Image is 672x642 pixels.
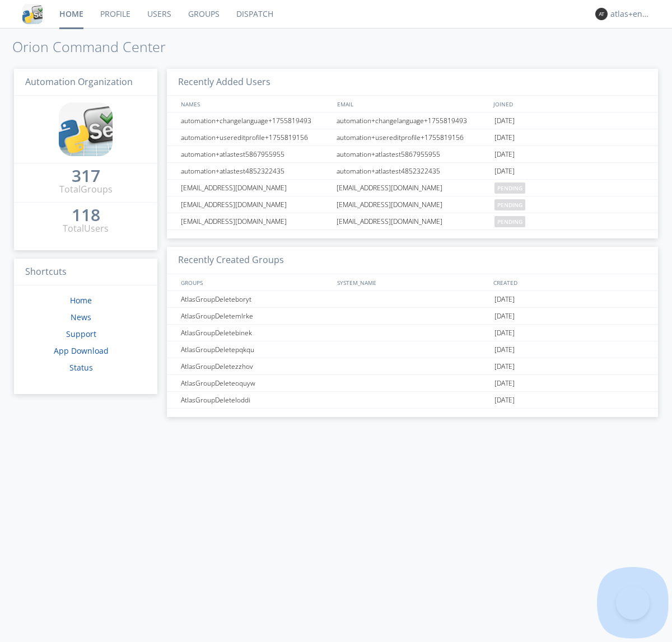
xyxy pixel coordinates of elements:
a: AtlasGroupDeleteboryt[DATE] [167,291,658,308]
span: [DATE] [494,341,515,358]
div: automation+atlastest4852322435 [178,163,333,179]
a: automation+atlastest5867955955automation+atlastest5867955955[DATE] [167,146,658,163]
a: AtlasGroupDeletebinek[DATE] [167,325,658,341]
a: 118 [72,209,100,222]
div: 317 [72,170,100,181]
div: automation+changelanguage+1755819493 [178,113,333,129]
a: automation+atlastest4852322435automation+atlastest4852322435[DATE] [167,163,658,180]
div: automation+atlastest4852322435 [334,163,492,179]
span: pending [494,216,525,227]
a: App Download [54,345,109,356]
div: EMAIL [334,96,491,112]
div: Total Groups [59,183,113,196]
a: 317 [72,170,100,183]
span: [DATE] [494,392,515,409]
a: [EMAIL_ADDRESS][DOMAIN_NAME][EMAIL_ADDRESS][DOMAIN_NAME]pending [167,180,658,196]
div: automation+changelanguage+1755819493 [334,113,492,129]
div: [EMAIL_ADDRESS][DOMAIN_NAME] [178,196,333,213]
a: AtlasGroupDeleteloddi[DATE] [167,392,658,409]
span: Automation Organization [25,76,133,88]
h3: Recently Created Groups [167,247,658,274]
div: [EMAIL_ADDRESS][DOMAIN_NAME] [334,196,492,213]
span: [DATE] [494,291,515,308]
span: pending [494,199,525,210]
span: [DATE] [494,375,515,392]
div: Total Users [63,222,109,235]
a: automation+usereditprofile+1755819156automation+usereditprofile+1755819156[DATE] [167,129,658,146]
div: AtlasGroupDeletepqkqu [178,341,333,358]
div: automation+atlastest5867955955 [334,146,492,162]
a: AtlasGroupDeletezzhov[DATE] [167,358,658,375]
a: automation+changelanguage+1755819493automation+changelanguage+1755819493[DATE] [167,113,658,129]
div: AtlasGroupDeletezzhov [178,358,333,374]
img: cddb5a64eb264b2086981ab96f4c1ba7 [22,4,43,24]
a: [EMAIL_ADDRESS][DOMAIN_NAME][EMAIL_ADDRESS][DOMAIN_NAME]pending [167,213,658,230]
span: [DATE] [494,146,515,163]
div: automation+atlastest5867955955 [178,146,333,162]
span: pending [494,182,525,194]
div: AtlasGroupDeleteloddi [178,392,333,408]
span: [DATE] [494,325,515,341]
div: JOINED [491,96,647,112]
h3: Recently Added Users [167,69,658,96]
div: automation+usereditprofile+1755819156 [334,129,492,146]
div: AtlasGroupDeletebinek [178,325,333,341]
div: 118 [72,209,100,221]
a: Status [69,362,93,373]
a: News [71,312,91,322]
iframe: Toggle Customer Support [616,586,650,620]
span: [DATE] [494,308,515,325]
span: [DATE] [494,129,515,146]
span: [DATE] [494,358,515,375]
div: [EMAIL_ADDRESS][DOMAIN_NAME] [178,213,333,229]
div: automation+usereditprofile+1755819156 [178,129,333,146]
div: atlas+english0001 [610,8,652,20]
div: [EMAIL_ADDRESS][DOMAIN_NAME] [334,180,492,196]
div: GROUPS [178,274,332,290]
div: [EMAIL_ADDRESS][DOMAIN_NAME] [178,180,333,196]
div: [EMAIL_ADDRESS][DOMAIN_NAME] [334,213,492,229]
a: AtlasGroupDeletepqkqu[DATE] [167,341,658,358]
img: 373638.png [595,8,608,20]
h3: Shortcuts [14,259,157,286]
div: AtlasGroupDeletemlrke [178,308,333,324]
a: Support [66,329,96,339]
div: SYSTEM_NAME [334,274,491,290]
div: AtlasGroupDeleteboryt [178,291,333,307]
a: Home [70,295,92,306]
a: AtlasGroupDeletemlrke[DATE] [167,308,658,325]
a: [EMAIL_ADDRESS][DOMAIN_NAME][EMAIL_ADDRESS][DOMAIN_NAME]pending [167,196,658,213]
div: CREATED [491,274,647,290]
span: [DATE] [494,113,515,129]
img: cddb5a64eb264b2086981ab96f4c1ba7 [59,102,113,156]
span: [DATE] [494,163,515,180]
a: AtlasGroupDeleteoquyw[DATE] [167,375,658,392]
div: AtlasGroupDeleteoquyw [178,375,333,391]
div: NAMES [178,96,332,112]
